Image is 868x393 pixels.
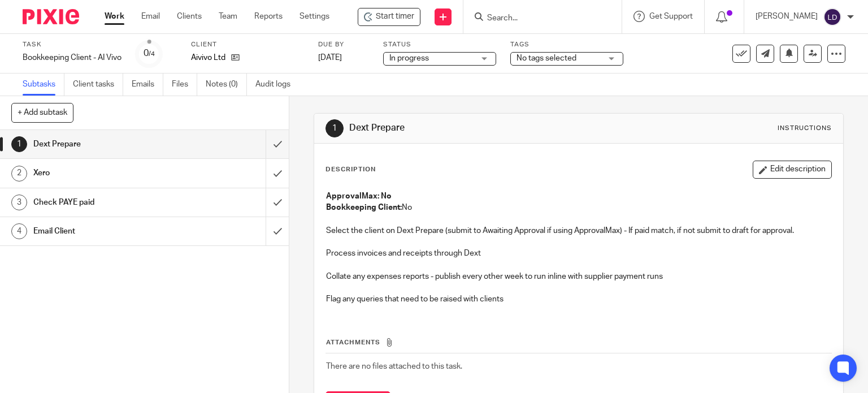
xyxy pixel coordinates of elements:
p: Process invoices and receipts through Dext [326,248,832,259]
div: 2 [11,166,27,182]
span: [DATE] [318,54,342,62]
div: 1 [11,136,27,152]
a: Team [219,11,237,22]
small: /4 [149,51,155,57]
img: svg%3E [823,8,841,26]
img: Pixie [23,9,79,24]
a: Client tasks [73,74,123,96]
strong: Bookkeeping Client: [326,204,402,211]
a: Files [172,74,197,96]
p: Collate any expenses reports - publish every other week to run inline with supplier payment runs [326,271,832,282]
div: Aivivo Ltd - Bookkeeping Client - AI Vivo [358,8,420,26]
a: Emails [132,74,163,96]
div: Instructions [778,124,832,133]
p: Description [325,165,376,174]
strong: ApprovalMax: No [326,192,392,200]
a: Subtasks [23,74,64,96]
p: Flag any queries that need to be raised with clients [326,293,832,305]
h1: Dext Prepare [349,122,602,134]
a: Work [105,11,124,22]
span: No tags selected [517,54,576,62]
a: Notes (0) [206,74,247,96]
p: Select the client on Dext Prepare (submit to Awaiting Approval if using ApprovalMax) - If paid ma... [326,225,832,236]
button: + Add subtask [11,103,73,122]
h1: Email Client [33,223,181,240]
a: Clients [177,11,202,22]
h1: Dext Prepare [33,136,181,153]
label: Tags [510,40,623,49]
h1: Xero [33,165,181,182]
div: 4 [11,223,27,239]
label: Due by [318,40,369,49]
p: [PERSON_NAME] [756,11,818,22]
label: Status [383,40,496,49]
span: Get Support [649,12,693,20]
span: In progress [389,54,429,62]
a: Reports [254,11,283,22]
label: Task [23,40,121,49]
label: Client [191,40,304,49]
span: Start timer [376,11,414,23]
span: There are no files attached to this task. [326,362,462,370]
div: Bookkeeping Client - AI Vivo [23,52,121,63]
a: Audit logs [255,74,299,96]
p: Aivivo Ltd [191,52,225,63]
div: 0 [144,47,155,60]
p: No [326,202,832,213]
h1: Check PAYE paid [33,194,181,211]
input: Search [486,14,588,24]
a: Settings [300,11,329,22]
div: 1 [325,119,344,137]
button: Edit description [753,161,832,179]
div: 3 [11,195,27,210]
a: Email [141,11,160,22]
span: Attachments [326,339,380,346]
